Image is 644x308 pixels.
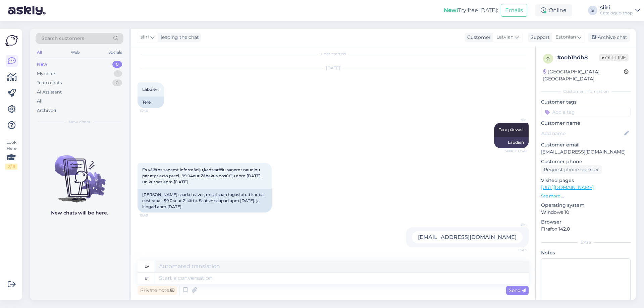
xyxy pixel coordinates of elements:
div: Tere. [138,97,164,108]
div: All [36,48,43,57]
span: Labdien. [142,87,159,92]
p: Customer email [541,141,631,148]
div: [DATE] [138,65,529,71]
p: See more ... [541,193,631,199]
div: # oob1hdh8 [557,54,599,62]
div: leading the chat [158,34,199,41]
span: siiri [141,34,149,41]
div: Catalogue-shop [600,10,633,16]
div: 1 [114,70,122,77]
div: All [37,98,43,105]
p: Windows 10 [541,209,631,216]
p: Firefox 142.0 [541,226,631,233]
div: [PERSON_NAME] saada teavet, millal saan tagastatud kauba eest raha - 99.04eur.Z kätte. Saatsin sa... [138,189,272,212]
p: [EMAIL_ADDRESS][DOMAIN_NAME] [541,148,631,156]
input: Add a tag [541,107,631,117]
div: 0 [112,79,122,86]
div: et [145,272,149,284]
div: Request phone number [541,165,602,174]
div: [GEOGRAPHIC_DATA], [GEOGRAPHIC_DATA] [543,68,624,82]
span: New chats [69,119,90,125]
div: Online [535,4,572,16]
div: 0 [112,61,122,68]
div: New [37,61,47,68]
div: lv [145,261,149,272]
p: Customer tags [541,99,631,106]
div: Look Here [5,139,17,170]
span: 13:43 [140,213,165,218]
b: New! [444,7,458,13]
p: Notes [541,249,631,256]
span: Search customers [42,35,84,42]
div: AI Assistant [37,89,62,96]
div: Archive chat [588,33,630,42]
div: Private note [138,286,177,295]
div: Customer information [541,88,631,95]
div: Team chats [37,79,62,86]
img: No chats [30,143,129,203]
span: Seen ✓ 13:40 [501,148,527,153]
div: [EMAIL_ADDRESS][DOMAIN_NAME] [412,231,523,243]
div: 2 / 3 [5,164,17,170]
span: siiri [501,222,527,227]
div: Labdien [494,137,529,148]
span: o [546,56,550,61]
div: Try free [DATE]: [444,6,498,14]
span: siiri [501,117,527,122]
p: New chats will be here. [51,209,108,217]
p: Customer phone [541,158,631,165]
span: Es vēlētos saņemt informāciju,kad varēšu saņemt naudiņu par atgriezto preci- 99.04eur.Zābakus nos... [142,167,263,184]
div: Support [528,34,550,41]
div: Socials [107,48,123,57]
img: Askly Logo [5,34,18,47]
p: Visited pages [541,177,631,184]
span: 13:40 [140,108,165,113]
span: Offline [599,54,629,61]
input: Add name [541,130,623,137]
div: S [588,6,597,15]
div: Customer [465,34,491,41]
div: Extra [541,239,631,245]
div: My chats [37,70,56,77]
a: [URL][DOMAIN_NAME] [541,184,594,190]
div: Archived [37,107,56,114]
span: 13:43 [501,248,527,253]
div: Web [69,48,81,57]
a: siiriCatalogue-shop [600,5,640,16]
span: Send [509,287,526,293]
p: Browser [541,219,631,226]
p: Operating system [541,202,631,209]
span: Latvian [496,34,514,41]
p: Customer name [541,120,631,127]
span: Tere päevast [499,127,524,132]
div: Chat started [138,51,529,57]
span: Estonian [555,34,576,41]
div: siiri [600,5,633,10]
button: Emails [501,4,527,17]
